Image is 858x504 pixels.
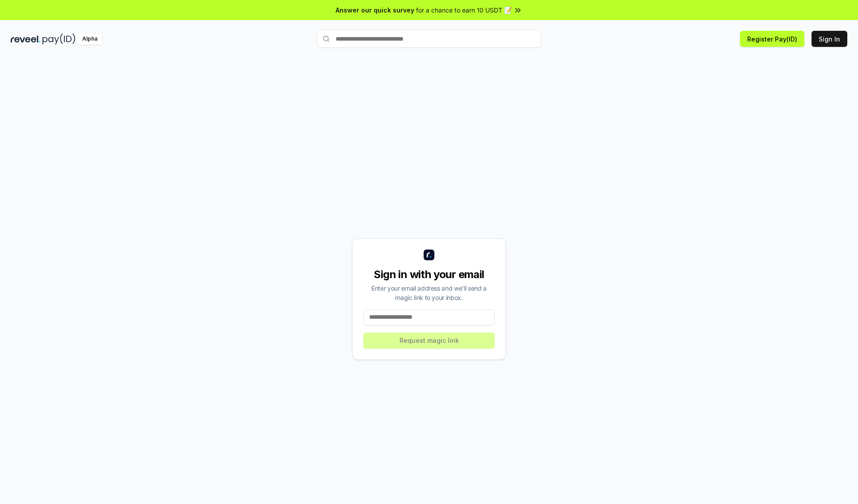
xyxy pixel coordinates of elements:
img: pay_id [42,33,76,45]
button: Register Pay(ID) [740,31,804,47]
div: Enter your email address and we’ll send a magic link to your inbox. [363,283,495,302]
img: reveel_dark [11,33,41,45]
span: for a chance to earn 10 USDT 📝 [416,5,512,15]
img: logo_small [424,250,434,260]
span: Answer our quick survey [336,5,414,15]
div: Sign in with your email [363,267,495,282]
div: Alpha [77,33,102,45]
button: Sign In [812,31,847,47]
